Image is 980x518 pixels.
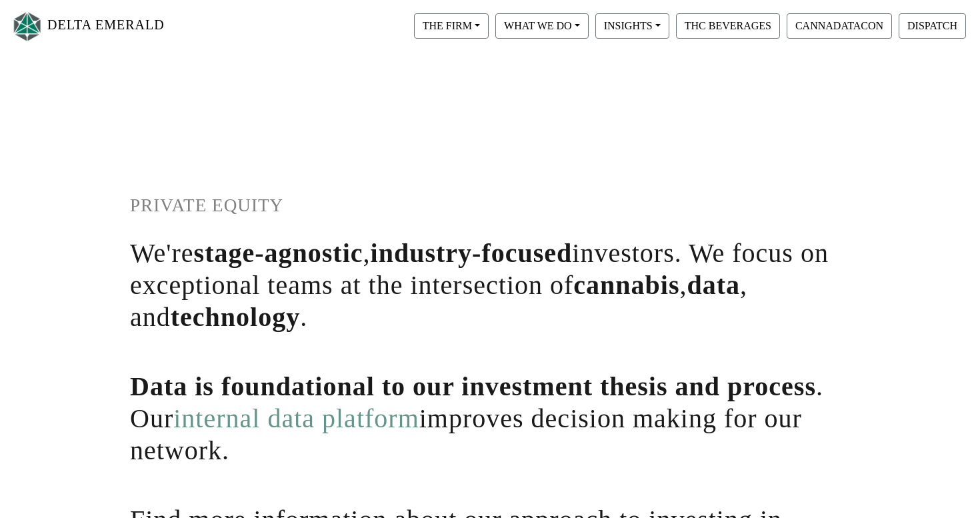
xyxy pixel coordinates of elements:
h1: PRIVATE EQUITY [130,195,850,217]
span: cannabis [573,270,679,300]
button: WHAT WE DO [495,13,589,39]
a: internal data platform [173,403,419,433]
span: technology [171,302,300,332]
a: THC BEVERAGES [673,19,783,31]
a: CANNADATACON [783,19,895,31]
span: stage-agnostic [194,238,363,268]
a: DELTA EMERALD [11,5,165,47]
button: THE FIRM [414,13,489,39]
button: DISPATCH [899,13,966,39]
img: Logo [11,9,44,44]
h1: We're , investors. We focus on exceptional teams at the intersection of , , and . [130,237,850,333]
span: industry-focused [371,238,573,268]
button: THC BEVERAGES [676,13,780,39]
a: DISPATCH [895,19,969,31]
span: Data is foundational to our investment thesis and process [130,371,816,401]
button: INSIGHTS [595,13,669,39]
span: data [687,270,740,300]
h1: . Our improves decision making for our network. [130,371,850,467]
button: CANNADATACON [787,13,892,39]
